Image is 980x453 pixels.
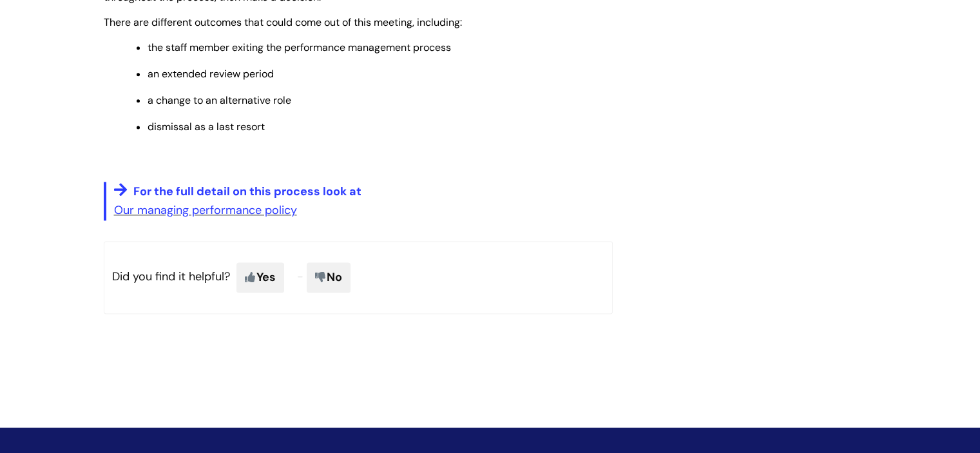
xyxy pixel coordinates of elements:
[307,262,351,292] span: No
[236,262,284,292] span: Yes
[104,241,613,313] p: Did you find it helpful?
[133,184,361,199] span: For the full detail on this process look at
[104,15,462,29] span: There are different outcomes that could come out of this meeting, including:
[114,202,297,218] a: Our managing performance policy
[148,41,451,54] span: the staff member exiting the performance management process
[148,67,274,81] span: an extended review period
[148,120,265,133] span: dismissal as a last resort
[148,93,291,107] span: a change to an alternative role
